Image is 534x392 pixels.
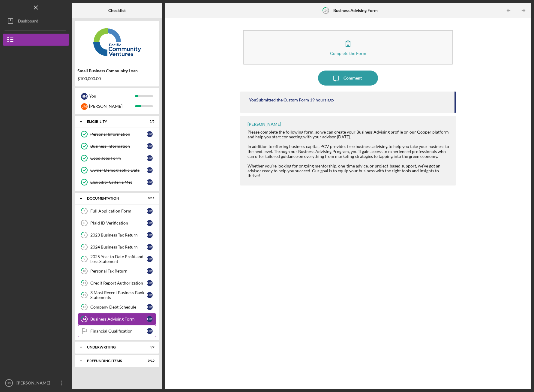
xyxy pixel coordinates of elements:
[87,359,139,363] div: Prefunding Items
[144,359,154,363] div: 0 / 10
[90,221,147,225] div: Plaid ID Verification
[343,71,362,86] div: Comment
[330,51,366,56] div: Complete the Form
[310,98,334,102] time: 2025-09-29 23:32
[90,132,147,137] div: Personal Information
[82,293,86,297] tspan: 12
[90,254,147,264] div: 2025 Year to Date Profit and Loss Statement
[77,68,157,73] div: Small Business Community Loan
[147,244,153,250] div: H M
[147,328,153,334] div: H M
[78,325,156,337] a: Financial QualificationHM
[78,277,156,289] a: 11Credit Report AuthorizationHM
[247,122,281,127] div: [PERSON_NAME]
[333,8,378,13] b: Business Advising Form
[147,292,153,298] div: H M
[243,30,453,65] button: Complete the Form
[90,144,147,149] div: Business Information
[90,290,147,300] div: 3 Most Recent Business Bank Statements
[108,8,126,13] b: Checklist
[83,245,85,249] tspan: 8
[83,257,85,261] tspan: 9
[247,164,450,178] div: Whether you're looking for ongoing mentorship, one-time advice, or project-based support, we’ve g...
[78,152,156,164] a: Good Jobs FormHM
[90,305,147,309] div: Company Debt Schedule
[78,265,156,277] a: 10Personal Tax ReturnHM
[78,217,156,229] a: 6Plaid ID VerificationHM
[78,301,156,313] a: 13Company Debt ScheduleHM
[90,329,147,333] div: Financial Qualification
[78,176,156,188] a: Eligibility Criteria MetHM
[90,156,147,161] div: Good Jobs Form
[249,98,309,102] div: You Submitted the Custom Form
[77,76,157,81] div: $100,000.00
[3,15,69,27] button: Dashboard
[87,197,139,200] div: Documentation
[82,317,86,321] tspan: 14
[147,208,153,214] div: H M
[90,233,147,237] div: 2023 Business Tax Return
[82,305,86,309] tspan: 13
[90,269,147,273] div: Personal Tax Return
[147,155,153,161] div: H M
[147,280,153,286] div: H M
[81,93,88,100] div: H M
[87,345,139,349] div: Underwriting
[90,281,147,285] div: Credit Report Authorization
[147,131,153,137] div: H M
[81,103,88,110] div: J M
[3,377,69,389] button: HM[PERSON_NAME] [PERSON_NAME]
[144,345,154,349] div: 0 / 2
[75,24,159,60] img: Product logo
[144,120,154,123] div: 5 / 5
[147,179,153,185] div: H M
[147,220,153,226] div: H M
[89,91,135,101] div: You
[147,167,153,173] div: H M
[78,164,156,176] a: Owner Demographic DataHM
[147,256,153,262] div: H M
[147,316,153,322] div: H M
[82,269,86,273] tspan: 10
[87,120,139,123] div: Eligibility
[7,381,11,385] text: HM
[247,144,450,158] div: In addition to offering business capital, PCV provides free business advising to help you take yo...
[83,209,85,213] tspan: 5
[78,128,156,140] a: Personal InformationHM
[82,281,86,285] tspan: 11
[83,221,85,225] tspan: 6
[90,168,147,173] div: Owner Demographic Data
[247,130,450,139] div: Please complete the following form, so we can create your Business Advising profile on our Qooper...
[147,268,153,274] div: H M
[90,317,147,321] div: Business Advising Form
[78,289,156,301] a: 123 Most Recent Business Bank StatementsHM
[78,229,156,241] a: 72023 Business Tax ReturnHM
[90,180,147,185] div: Eligibility Criteria Met
[78,313,156,325] a: 14Business Advising FormHM
[78,241,156,253] a: 82024 Business Tax ReturnHM
[78,140,156,152] a: Business InformationHM
[90,209,147,213] div: Full Application Form
[78,205,156,217] a: 5Full Application FormHM
[78,253,156,265] a: 92025 Year to Date Profit and Loss StatementHM
[147,232,153,238] div: H M
[18,15,38,29] div: Dashboard
[324,8,328,12] tspan: 14
[144,197,154,200] div: 0 / 11
[318,71,378,86] button: Comment
[83,233,85,237] tspan: 7
[147,143,153,149] div: H M
[147,304,153,310] div: H M
[90,245,147,249] div: 2024 Business Tax Return
[89,101,135,111] div: [PERSON_NAME]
